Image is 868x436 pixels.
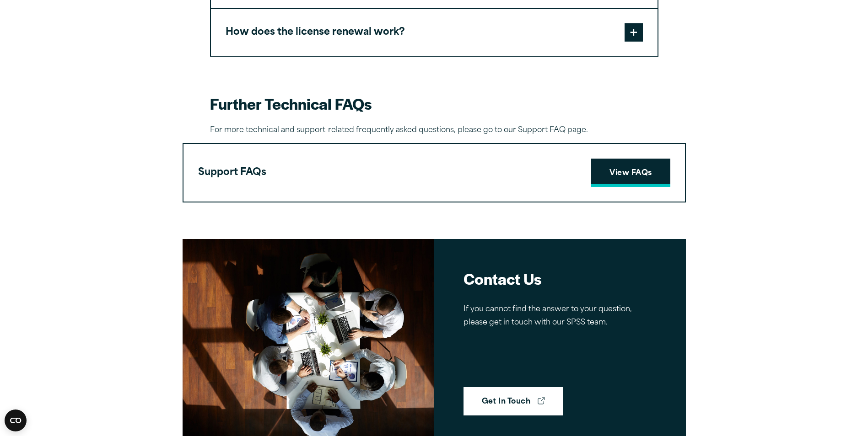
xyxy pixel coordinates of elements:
p: If you cannot find the answer to your question, please get in touch with our SPSS team. [464,303,657,330]
a: Get In Touch [464,387,564,415]
h2: Further Technical FAQs [210,93,658,114]
a: View FAQs [591,159,670,187]
button: Open CMP widget [5,409,27,431]
p: For more technical and support-related frequently asked questions, please go to our Support FAQ p... [210,124,658,137]
h3: Support FAQs [198,164,266,181]
button: How does the license renewal work? [211,9,658,56]
h2: Contact Us [464,268,657,289]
